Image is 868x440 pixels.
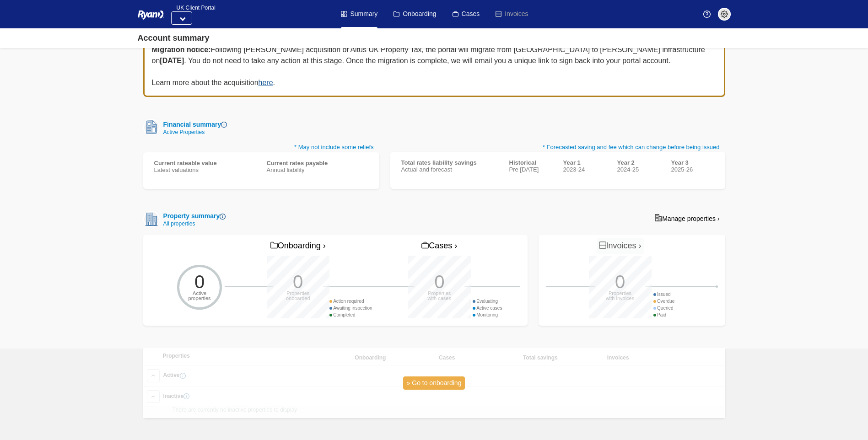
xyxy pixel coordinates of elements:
[143,143,379,152] p: * May not include some reliefs
[152,46,211,54] b: Migration notice:
[154,166,256,173] div: Latest valuations
[154,160,256,166] div: Current rateable value
[509,159,552,166] div: Historical
[419,238,459,254] a: Cases ›
[171,5,216,11] span: UK Client Portal
[329,298,372,305] div: Action required
[329,305,372,311] div: Awaiting inspection
[329,311,372,318] div: Completed
[721,11,728,18] img: settings
[653,311,675,318] div: Paid
[160,211,226,221] div: Property summary
[268,238,328,254] a: Onboarding ›
[671,166,714,173] div: 2025-26
[563,159,606,166] div: Year 1
[473,298,502,305] div: Evaluating
[563,166,606,173] div: 2023-24
[473,311,502,318] div: Monitoring
[160,120,227,129] div: Financial summary
[143,36,725,97] div: Following [PERSON_NAME] acquisition of Altus UK Property Tax, the portal will migrate from [GEOGR...
[671,159,714,166] div: Year 3
[617,166,660,173] div: 2024-25
[138,32,210,44] div: Account summary
[267,160,368,166] div: Current rates payable
[703,11,711,18] img: Help
[160,57,184,64] b: [DATE]
[403,376,465,390] a: » Go to onboarding
[653,291,675,298] div: Issued
[653,298,675,305] div: Overdue
[653,305,675,311] div: Queried
[509,166,552,173] div: Pre [DATE]
[390,143,725,152] p: * Forecasted saving and fee which can change before being issued
[267,166,368,173] div: Annual liability
[401,159,498,166] div: Total rates liability savings
[160,221,226,226] div: All properties
[649,211,725,225] a: Manage properties ›
[160,129,227,135] div: Active Properties
[473,305,502,311] div: Active cases
[401,166,498,173] div: Actual and forecast
[259,79,273,86] a: here
[617,159,660,166] div: Year 2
